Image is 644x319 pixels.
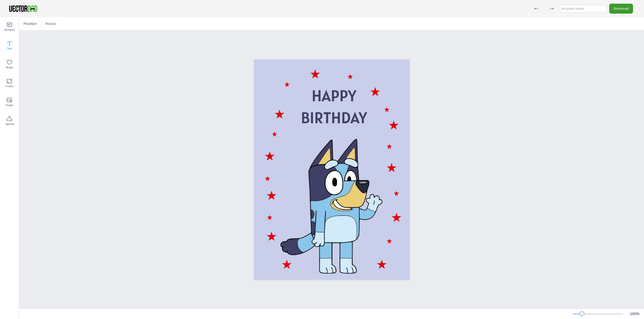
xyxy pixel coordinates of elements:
[8,5,38,13] img: VectorDad-1.png
[22,21,38,26] span: Position
[4,28,15,32] span: Template
[5,122,14,126] span: Upload
[628,311,641,316] div: 100 %
[312,86,356,106] span: HAPPY
[6,103,13,107] span: Image
[6,84,13,88] span: Frame
[7,47,12,51] span: Text
[560,5,607,12] input: template name
[301,108,367,128] span: BIRTHDAY
[43,20,58,28] button: Resize
[609,4,633,13] button: Download
[6,65,13,70] span: Shape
